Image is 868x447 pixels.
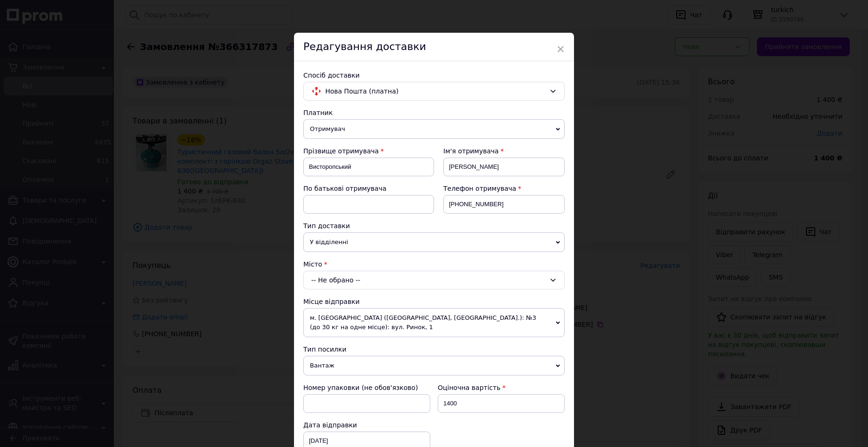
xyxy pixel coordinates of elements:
[303,271,565,289] div: -- Не обрано --
[303,260,565,269] div: Місто
[303,232,565,252] span: У відділенні
[303,109,333,116] span: Платник
[303,346,346,353] span: Тип посилки
[443,147,499,155] span: Ім'я отримувача
[303,356,565,375] span: Вантаж
[438,383,565,392] div: Оціночна вартість
[294,33,574,61] div: Редагування доставки
[303,222,350,230] span: Тип доставки
[325,86,546,96] span: Нова Пошта (платна)
[303,420,430,430] div: Дата відправки
[303,71,565,80] div: Спосіб доставки
[303,298,360,305] span: Місце відправки
[443,185,516,192] span: Телефон отримувача
[303,185,386,192] span: По батькові отримувача
[443,195,565,214] input: +380
[303,308,565,337] span: м. [GEOGRAPHIC_DATA] ([GEOGRAPHIC_DATA], [GEOGRAPHIC_DATA].): №3 (до 30 кг на одне місце): вул. Р...
[303,119,565,139] span: Отримувач
[556,41,565,57] span: ×
[303,147,379,155] span: Прізвище отримувача
[303,383,430,392] div: Номер упаковки (не обов'язково)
